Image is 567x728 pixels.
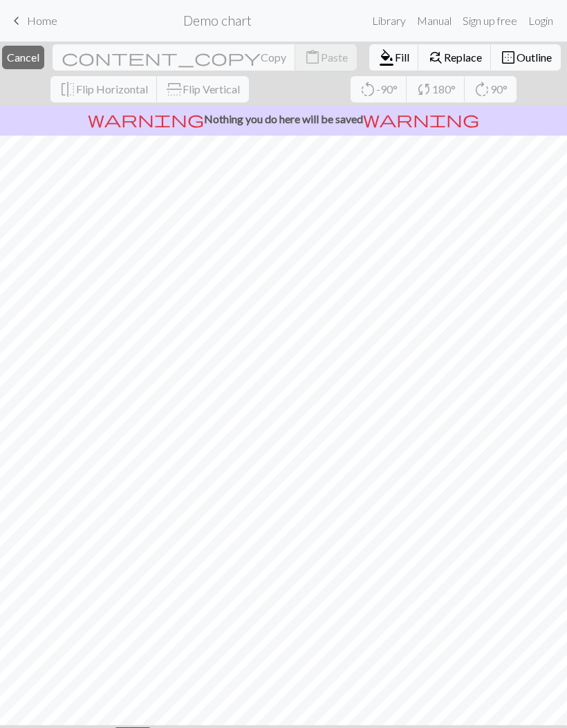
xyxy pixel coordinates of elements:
[2,46,44,69] button: Cancel
[366,7,411,35] a: Library
[8,9,57,33] a: Home
[88,109,204,129] span: warning
[376,82,398,95] span: -90°
[491,44,561,71] button: Outline
[407,76,465,102] button: 180°
[62,48,261,67] span: content_copy
[465,76,517,102] button: 90°
[183,82,240,95] span: Flip Vertical
[183,12,252,28] h2: Demo chart
[474,80,490,99] span: rotate_right
[50,76,158,102] button: Flip Horizontal
[411,7,457,35] a: Manual
[517,51,552,64] span: Outline
[363,109,479,129] span: warning
[500,48,517,67] span: border_outer
[76,82,148,95] span: Flip Horizontal
[53,44,296,71] button: Copy
[27,14,57,27] span: Home
[165,81,184,98] span: flip
[369,44,419,71] button: Fill
[59,80,76,99] span: flip
[444,51,482,64] span: Replace
[157,76,249,102] button: Flip Vertical
[360,80,376,99] span: rotate_left
[418,44,492,71] button: Replace
[351,76,407,102] button: -90°
[490,82,508,95] span: 90°
[432,82,456,95] span: 180°
[6,111,561,127] p: Nothing you do here will be saved
[378,48,395,67] span: format_color_fill
[8,11,25,30] span: keyboard_arrow_left
[395,51,409,64] span: Fill
[416,80,432,99] span: sync
[457,7,523,35] a: Sign up free
[261,51,286,64] span: Copy
[427,48,444,67] span: find_replace
[523,7,559,35] a: Login
[7,51,39,64] span: Cancel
